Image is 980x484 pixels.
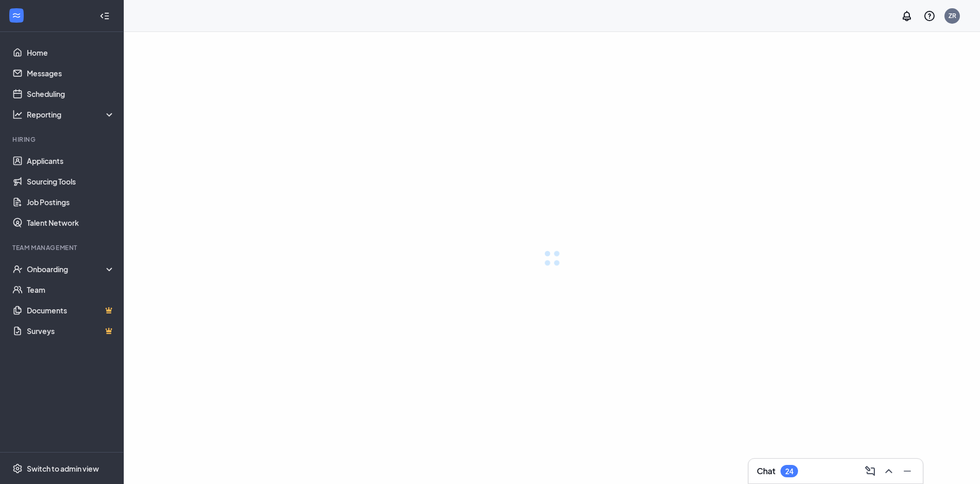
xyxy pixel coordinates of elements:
[27,151,115,171] a: Applicants
[27,264,115,274] div: Onboarding
[879,463,896,479] button: ChevronUp
[27,109,115,120] div: Reporting
[757,465,775,477] h3: Chat
[901,465,913,477] svg: Minimize
[923,10,936,22] svg: QuestionInfo
[12,463,23,474] svg: Settings
[27,321,115,341] a: SurveysCrown
[12,243,113,252] div: Team Management
[27,84,115,104] a: Scheduling
[785,467,793,476] div: 24
[12,109,23,120] svg: Analysis
[864,465,876,477] svg: ComposeMessage
[861,463,877,479] button: ComposeMessage
[12,264,23,274] svg: UserCheck
[949,11,956,20] div: ZR
[901,10,913,22] svg: Notifications
[27,212,115,233] a: Talent Network
[27,300,115,321] a: DocumentsCrown
[27,463,99,474] div: Switch to admin view
[12,135,113,144] div: Hiring
[898,463,915,479] button: Minimize
[883,465,895,477] svg: ChevronUp
[27,63,115,84] a: Messages
[11,10,22,21] svg: WorkstreamLogo
[27,42,115,63] a: Home
[99,11,110,21] svg: Collapse
[27,279,115,300] a: Team
[27,171,115,192] a: Sourcing Tools
[27,192,115,212] a: Job Postings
